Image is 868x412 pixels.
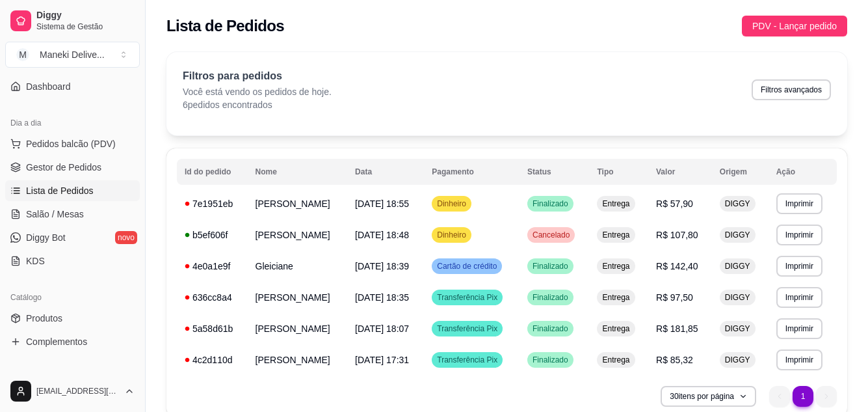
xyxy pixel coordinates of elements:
[185,291,240,304] div: 636cc8a4
[248,282,348,313] td: [PERSON_NAME]
[248,219,348,251] td: [PERSON_NAME]
[5,180,140,201] a: Lista de Pedidos
[530,323,571,334] span: Finalizado
[185,197,240,210] div: 7e1951eb
[183,98,332,111] p: 6 pedidos encontrados
[5,308,140,329] a: Produtos
[177,159,248,185] th: Id do pedido
[776,256,822,277] button: Imprimir
[769,159,837,185] th: Ação
[40,48,105,61] div: Maneki Delive ...
[355,323,409,334] span: [DATE] 18:07
[722,199,753,209] span: DIGGY
[355,355,409,365] span: [DATE] 17:31
[793,386,813,407] li: pagination item 1 active
[434,355,500,365] span: Transferência Pix
[712,159,769,185] th: Origem
[656,292,693,303] span: R$ 97,50
[5,157,140,178] a: Gestor de Pedidos
[656,323,698,334] span: R$ 181,85
[5,331,140,352] a: Complementos
[599,230,632,240] span: Entrega
[599,355,632,365] span: Entrega
[776,287,822,308] button: Imprimir
[656,199,693,209] span: R$ 57,90
[26,335,87,348] span: Complementos
[5,42,140,68] button: Select a team
[26,80,71,93] span: Dashboard
[166,16,284,36] h2: Lista de Pedidos
[656,230,698,240] span: R$ 107,80
[5,227,140,248] a: Diggy Botnovo
[355,230,409,240] span: [DATE] 18:48
[248,159,348,185] th: Nome
[656,261,698,271] span: R$ 142,40
[599,199,632,209] span: Entrega
[434,230,469,240] span: Dinheiro
[185,353,240,366] div: 4c2d110d
[752,79,831,100] button: Filtros avançados
[26,231,66,244] span: Diggy Bot
[434,199,469,209] span: Dinheiro
[5,204,140,225] a: Salão / Mesas
[776,193,822,214] button: Imprimir
[248,251,348,282] td: Gleiciane
[26,184,94,197] span: Lista de Pedidos
[355,199,409,209] span: [DATE] 18:55
[183,68,332,84] p: Filtros para pedidos
[648,159,712,185] th: Valor
[776,350,822,370] button: Imprimir
[5,251,140,271] a: KDS
[5,133,140,154] button: Pedidos balcão (PDV)
[5,5,140,36] a: DiggySistema de Gestão
[183,85,332,98] p: Você está vendo os pedidos de hoje.
[355,261,409,271] span: [DATE] 18:39
[36,21,135,32] span: Sistema de Gestão
[26,208,84,221] span: Salão / Mesas
[776,318,822,339] button: Imprimir
[599,292,632,303] span: Entrega
[722,323,753,334] span: DIGGY
[589,159,648,185] th: Tipo
[5,76,140,97] a: Dashboard
[722,230,753,240] span: DIGGY
[424,159,519,185] th: Pagamento
[530,230,572,240] span: Cancelado
[722,261,753,271] span: DIGGY
[530,355,571,365] span: Finalizado
[248,344,348,376] td: [PERSON_NAME]
[530,199,571,209] span: Finalizado
[5,287,140,308] div: Catálogo
[530,261,571,271] span: Finalizado
[355,292,409,303] span: [DATE] 18:35
[742,16,847,36] button: PDV - Lançar pedido
[248,188,348,219] td: [PERSON_NAME]
[26,137,116,150] span: Pedidos balcão (PDV)
[434,292,500,303] span: Transferência Pix
[185,260,240,273] div: 4e0a1e9f
[661,386,756,407] button: 30itens por página
[26,161,101,174] span: Gestor de Pedidos
[36,386,119,396] span: [EMAIL_ADDRESS][DOMAIN_NAME]
[5,376,140,407] button: [EMAIL_ADDRESS][DOMAIN_NAME]
[722,292,753,303] span: DIGGY
[656,355,693,365] span: R$ 85,32
[776,225,822,245] button: Imprimir
[16,48,29,61] span: M
[722,355,753,365] span: DIGGY
[752,19,837,33] span: PDV - Lançar pedido
[36,10,135,21] span: Diggy
[248,313,348,344] td: [PERSON_NAME]
[599,261,632,271] span: Entrega
[519,159,589,185] th: Status
[26,254,45,268] span: KDS
[599,323,632,334] span: Entrega
[434,323,500,334] span: Transferência Pix
[347,159,424,185] th: Data
[185,228,240,241] div: b5ef606f
[185,322,240,335] div: 5a58d61b
[434,261,499,271] span: Cartão de crédito
[26,312,62,325] span: Produtos
[530,292,571,303] span: Finalizado
[5,113,140,133] div: Dia a dia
